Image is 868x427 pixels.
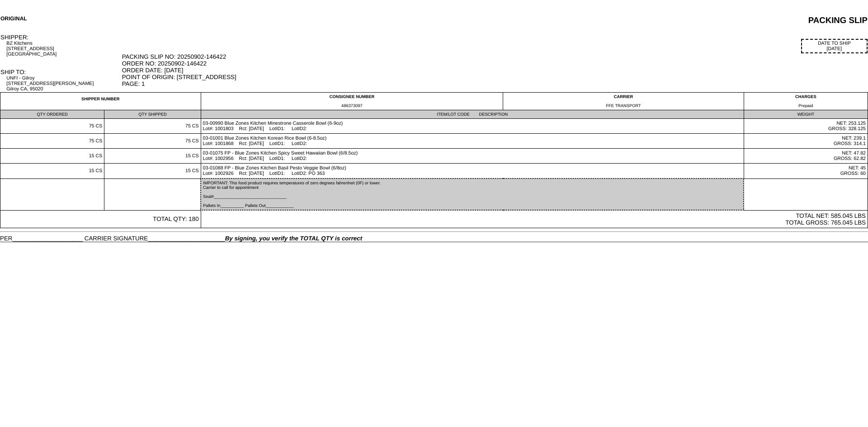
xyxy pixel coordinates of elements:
[746,103,866,108] div: Prepaid
[801,39,868,53] div: DATE TO SHIP [DATE]
[122,53,868,87] div: PACKING SLIP NO: 20250902-146422 ORDER NO: 20250902-146422 ORDER DATE: [DATE] POINT OF ORIGIN: [S...
[225,235,362,242] span: By signing, you verify the TOTAL QTY is correct
[201,134,744,149] td: 03-01001 Blue Zones Kitchen Korean Rice Bowl (6-8.5oz) Lot#: 1001868 Rct: [DATE] LotID1: LotID2:
[744,134,868,149] td: NET: 239.1 GROSS: 314.1
[104,149,201,164] td: 15 CS
[0,134,104,149] td: 75 CS
[744,119,868,134] td: NET: 253.125 GROSS: 328.125
[503,93,744,110] td: CARRIER
[104,110,201,119] td: QTY SHIPPED
[0,119,104,134] td: 75 CS
[201,110,744,119] td: ITEM/LOT CODE DESCRIPTION
[272,15,868,25] div: PACKING SLIP
[744,93,868,110] td: CHARGES
[201,149,744,164] td: 03-01075 FP - Blue Zones Kitchen Spicy Sweet Hawaiian Bowl (6/8.5oz) Lot#: 1002956 Rct: [DATE] Lo...
[0,164,104,179] td: 15 CS
[0,110,104,119] td: QTY ORDERED
[201,119,744,134] td: 03-00990 Blue Zones Kitchen Minestrone Casserole Bowl (6-9oz) Lot#: 1001803 Rct: [DATE] LotID1: L...
[6,41,121,57] div: BZ Kitchens [STREET_ADDRESS] [GEOGRAPHIC_DATA]
[201,164,744,179] td: 03-01088 FP - Blue Zones Kitchen Basil Pesto Veggie Bowl (6/8oz) Lot#: 1002926 Rct: [DATE] LotID1...
[744,110,868,119] td: WEIGHT
[505,103,742,108] div: FFE TRANSPORT
[104,164,201,179] td: 15 CS
[0,149,104,164] td: 15 CS
[104,134,201,149] td: 75 CS
[0,34,121,41] div: SHIPPER:
[0,210,201,228] td: TOTAL QTY: 180
[744,164,868,179] td: NET: 45 GROSS: 60
[104,119,201,134] td: 75 CS
[0,93,201,110] td: SHIPPER NUMBER
[203,103,501,108] div: 486373097
[0,69,121,75] div: SHIP TO:
[6,75,121,92] div: UNFI - Gilroy [STREET_ADDRESS][PERSON_NAME] Gilroy CA, 95020
[744,149,868,164] td: NET: 47.82 GROSS: 62.82
[201,93,503,110] td: CONSIGNEE NUMBER
[201,178,744,210] td: IMPORTANT: This food product requires temperatures of zero degrees fahrenheit (0F) or lower. Carr...
[201,210,868,228] td: TOTAL NET: 585.045 LBS TOTAL GROSS: 765.045 LBS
